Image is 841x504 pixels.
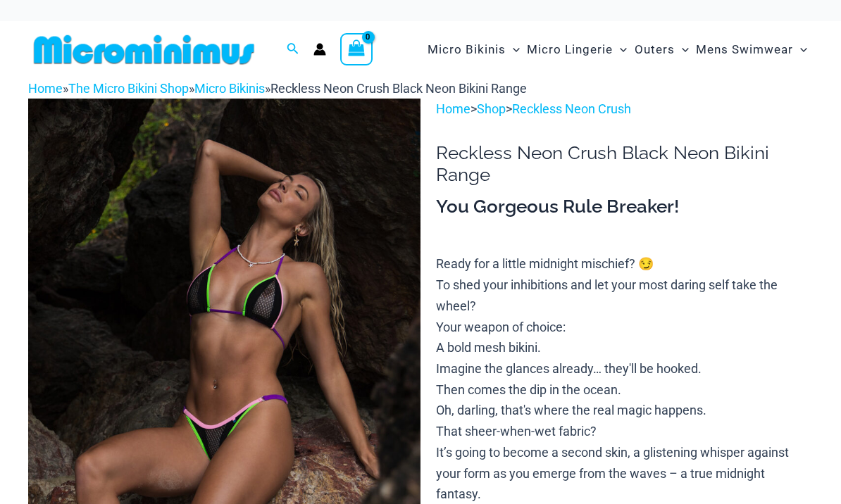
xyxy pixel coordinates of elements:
a: Reckless Neon Crush [512,101,631,116]
a: Micro Bikinis [194,81,265,96]
span: Menu Toggle [793,32,807,68]
span: » » » [28,81,527,96]
span: Menu Toggle [506,32,520,68]
h1: Reckless Neon Crush Black Neon Bikini Range [436,142,813,186]
a: Micro BikinisMenu ToggleMenu Toggle [424,28,523,71]
span: Reckless Neon Crush Black Neon Bikini Range [270,81,527,96]
a: OutersMenu ToggleMenu Toggle [631,28,692,71]
a: Home [436,101,471,116]
a: View Shopping Cart, empty [340,33,373,65]
a: Search icon link [287,41,299,58]
span: Menu Toggle [613,32,627,68]
a: Home [28,81,63,96]
span: Micro Lingerie [527,32,613,68]
a: Mens SwimwearMenu ToggleMenu Toggle [692,28,811,71]
span: Menu Toggle [675,32,689,68]
span: Outers [635,32,675,68]
a: Account icon link [313,43,326,56]
span: Mens Swimwear [696,32,793,68]
span: Micro Bikinis [428,32,506,68]
p: > > [436,99,813,120]
a: Shop [477,101,506,116]
a: The Micro Bikini Shop [68,81,189,96]
h3: You Gorgeous Rule Breaker! [436,195,813,219]
img: MM SHOP LOGO FLAT [28,34,260,65]
nav: Site Navigation [422,26,813,73]
a: Micro LingerieMenu ToggleMenu Toggle [523,28,630,71]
